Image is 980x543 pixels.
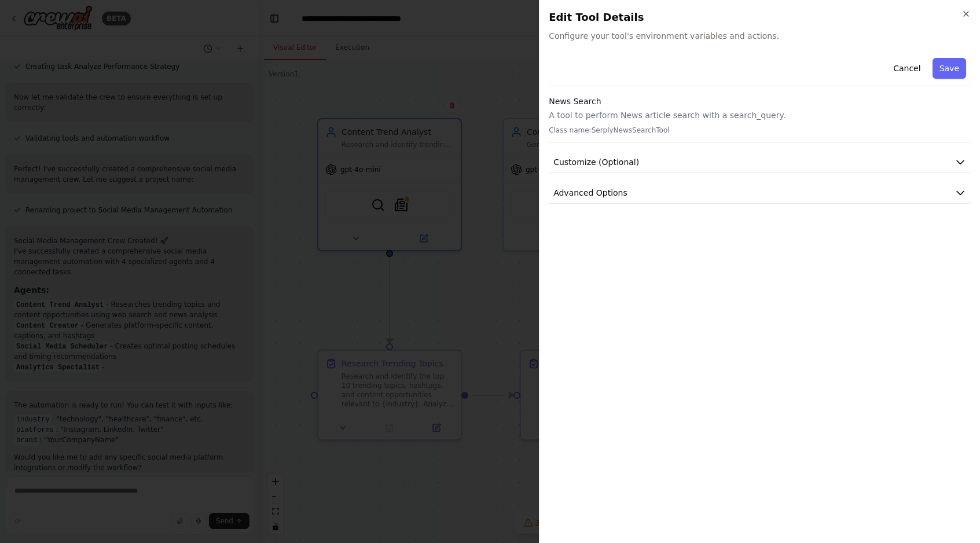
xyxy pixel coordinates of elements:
[933,58,966,79] button: Save
[549,96,971,107] h3: News Search
[549,9,971,25] h2: Edit Tool Details
[549,126,971,135] p: Class name: SerplyNewsSearchTool
[886,58,927,79] button: Cancel
[553,187,627,199] span: Advanced Options
[549,182,971,204] button: Advanced Options
[549,30,971,42] span: Configure your tool's environment variables and actions.
[553,156,639,168] span: Customize (Optional)
[549,109,971,121] p: A tool to perform News article search with a search_query.
[549,152,971,173] button: Customize (Optional)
